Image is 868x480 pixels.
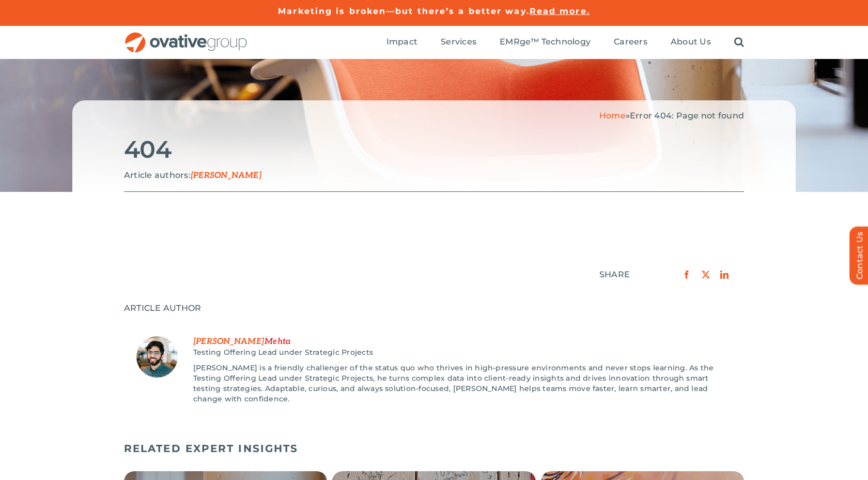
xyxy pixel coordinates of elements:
[630,111,744,121] span: Error 404: Page not found
[671,37,711,48] a: About Us
[677,268,696,281] a: Facebook
[599,269,630,280] div: SHARE
[193,363,732,404] p: [PERSON_NAME] is a friendly challenger of the status quo who thrives in high-pressure environment...
[386,26,744,59] nav: Menu
[599,111,626,121] a: Home
[124,31,248,41] a: OG_Full_horizontal_RGB
[191,171,261,181] span: [PERSON_NAME]
[715,268,734,281] a: LinkedIn
[441,37,476,48] a: Services
[614,37,647,48] a: Careers
[265,337,290,347] span: Last Name
[193,347,731,357] div: Job Title
[278,6,530,16] a: Marketing is broken—but there’s a better way.
[500,37,591,47] span: EMRge™ Technology
[599,111,744,121] span: »
[696,268,715,281] a: X
[124,303,744,313] div: ARTICLE AUTHOR
[734,37,744,48] a: Search
[386,37,417,48] a: Impact
[124,170,744,181] p: Article authors:
[193,337,264,347] span: First Name
[124,137,744,162] h2: 404
[671,37,711,47] span: About Us
[386,37,417,47] span: Impact
[614,37,647,47] span: Careers
[530,6,590,16] a: Read more.
[124,442,744,455] h5: RELATED EXPERT INSIGHTS
[500,37,591,48] a: EMRge™ Technology
[441,37,476,47] span: Services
